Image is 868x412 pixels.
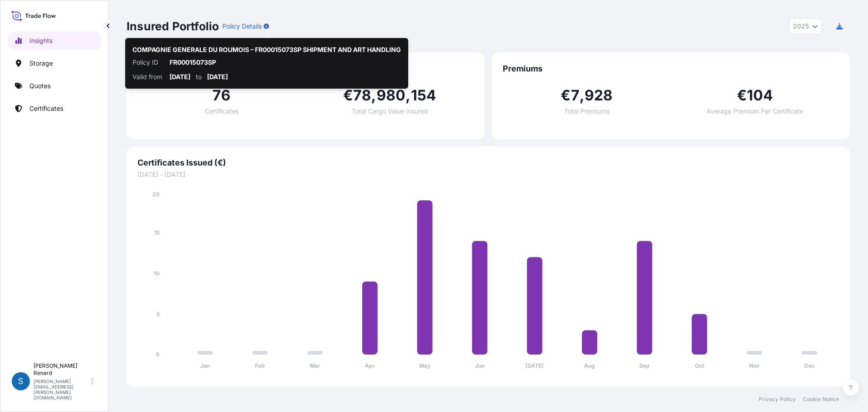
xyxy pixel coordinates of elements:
span: Average Premium Per Certificate [707,108,803,114]
span: Certificates Issued (€) [137,157,839,168]
p: Policy ID [132,58,164,67]
span: 980 [377,88,406,103]
tspan: Aug [584,362,595,369]
p: [DATE] [170,72,190,81]
tspan: Dec [804,362,815,369]
span: S [18,377,24,386]
tspan: Sep [639,362,650,369]
span: [DATE] - [DATE] [137,170,839,179]
span: Certificates [205,108,239,114]
p: COMPAGNIE GENERALE DU ROUMOIS – FR00015073SP SHIPMENT AND ART HANDLING [132,45,401,54]
p: Storage [29,59,53,68]
p: Insights [29,36,52,45]
tspan: 10 [154,270,160,277]
p: FR00015073SP [170,58,401,67]
span: € [343,88,353,103]
tspan: 15 [154,229,160,236]
span: Total Cargo Value Insured [352,108,428,114]
span: , [371,88,376,103]
p: [DATE] [207,72,228,81]
tspan: May [419,362,431,369]
button: Year Selector [789,18,822,34]
a: Insights [8,32,101,50]
a: Certificates [8,99,101,118]
tspan: 20 [152,191,160,198]
span: 2025 [793,22,809,31]
tspan: Oct [695,362,704,369]
span: 76 [212,88,231,103]
a: Storage [8,54,101,72]
tspan: Jan [200,362,210,369]
p: [PERSON_NAME][EMAIL_ADDRESS][PERSON_NAME][DOMAIN_NAME] [33,379,90,400]
span: 928 [585,88,613,103]
span: , [406,88,410,103]
tspan: Nov [749,362,760,369]
span: Total Premiums [564,108,609,114]
a: Cookie Notice [803,396,839,403]
span: , [580,88,585,103]
span: € [737,88,747,103]
span: Premiums [503,63,839,74]
p: Quotes [29,81,51,90]
p: to [196,72,202,81]
span: 7 [571,88,580,103]
tspan: 5 [156,311,160,317]
span: € [561,88,571,103]
a: Quotes [8,77,101,95]
p: Certificates [29,104,63,113]
tspan: 0 [156,351,160,358]
p: Valid from [132,72,164,81]
span: 104 [747,88,774,103]
p: [PERSON_NAME] Renard [33,362,90,377]
tspan: [DATE] [525,362,544,369]
span: 154 [411,88,437,103]
tspan: Apr [365,362,375,369]
tspan: Mar [310,362,320,369]
tspan: Feb [255,362,265,369]
a: Privacy Policy [759,396,796,403]
span: 78 [353,88,371,103]
p: Policy Details [222,22,262,31]
tspan: Jun [475,362,485,369]
p: Insured Portfolio [127,19,219,33]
